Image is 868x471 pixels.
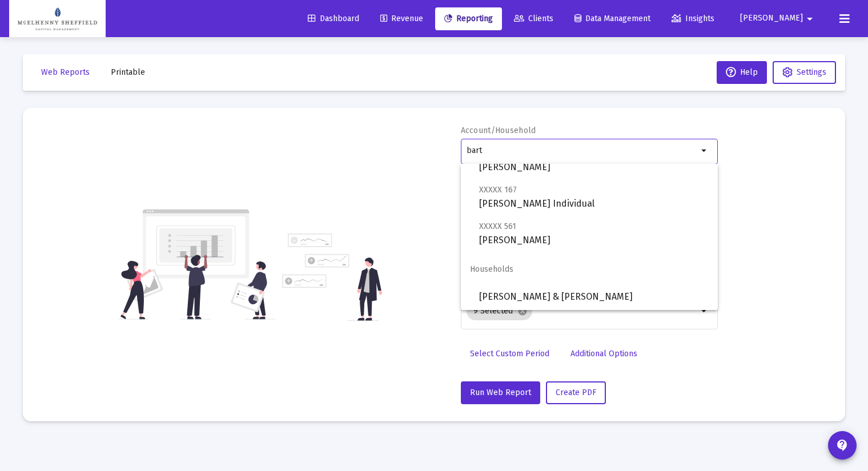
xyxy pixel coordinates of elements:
button: Settings [773,61,836,84]
button: Run Web Report [461,381,540,404]
span: Insights [672,14,714,23]
span: Revenue [380,14,423,23]
a: Dashboard [299,7,368,30]
span: Help [726,67,758,77]
a: Insights [662,7,724,30]
span: [PERSON_NAME] [479,219,709,247]
span: Settings [797,67,826,77]
a: Reporting [435,7,502,30]
span: [PERSON_NAME] Individual [479,183,709,211]
a: Data Management [565,7,660,30]
button: [PERSON_NAME] [726,7,830,30]
span: XXXXX 561 [479,222,516,231]
span: XXXXX 167 [479,185,517,195]
span: Reporting [444,14,493,23]
button: Printable [102,61,154,84]
span: [PERSON_NAME] [740,14,803,23]
span: Select Custom Period [470,349,549,359]
span: Create PDF [556,388,596,397]
mat-chip: 9 Selected [467,302,532,320]
mat-icon: arrow_drop_down [803,7,817,30]
span: Dashboard [308,14,359,23]
mat-icon: contact_support [835,438,849,452]
span: Web Reports [41,67,90,77]
img: reporting [118,208,275,321]
mat-chip-list: Selection [467,300,698,323]
img: reporting-alt [282,234,382,321]
span: Additional Options [570,349,637,359]
span: Run Web Report [470,388,531,397]
span: Data Management [574,14,650,23]
mat-icon: cancel [517,306,528,316]
a: Revenue [371,7,432,30]
span: Households [461,256,718,283]
button: Create PDF [546,381,606,404]
label: Account/Household [461,126,536,135]
button: Web Reports [32,61,99,84]
mat-icon: arrow_drop_down [698,144,712,158]
img: Dashboard [18,7,97,30]
input: Search or select an account or household [467,146,698,155]
span: [PERSON_NAME] & [PERSON_NAME] [479,283,709,311]
mat-icon: arrow_drop_down [698,304,712,318]
button: Help [717,61,767,84]
span: Printable [111,67,145,77]
a: Clients [505,7,562,30]
span: Clients [514,14,553,23]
